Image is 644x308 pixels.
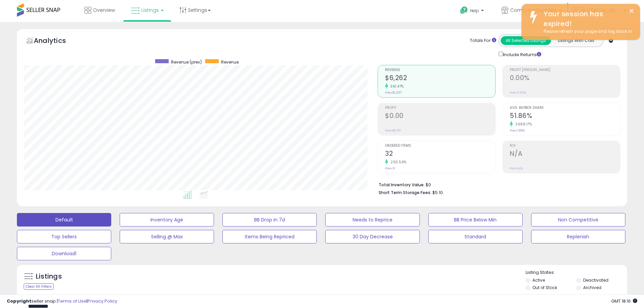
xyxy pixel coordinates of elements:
[551,36,601,45] button: Listings With Cost
[611,298,637,304] span: 2025-08-10 18:16 GMT
[120,230,214,243] button: Selling @ Max
[7,298,117,305] div: seller snap | |
[455,1,491,22] a: Help
[510,7,557,14] span: Computer Supplies
[629,7,634,15] button: ×
[510,68,620,72] span: Profit [PERSON_NAME]
[510,150,620,159] h2: N/A
[532,285,557,290] label: Out of Stock
[428,230,523,243] button: Standard
[388,84,404,89] small: 361.47%
[510,74,620,83] h2: 0.00%
[379,190,431,195] b: Short Term Storage Fees:
[510,128,525,133] small: Prev: 1.86%
[510,112,620,121] h2: 51.86%
[379,182,425,188] b: Total Inventory Value:
[385,74,495,83] h2: $6,262
[36,272,62,281] h5: Listings
[24,283,54,290] div: Clear All Filters
[17,230,111,243] button: Top Sellers
[432,189,443,196] span: $5.10
[222,213,317,227] button: BB Drop in 7d
[470,8,479,14] span: Help
[325,230,420,243] button: 30 Day Decrease
[539,9,635,28] div: Your session has expired!
[510,106,620,110] span: Avg. Buybox Share
[385,150,495,159] h2: 32
[58,298,87,304] a: Terms of Use
[385,128,401,133] small: Prev: $0.00
[583,285,601,290] label: Archived
[88,298,117,304] a: Privacy Policy
[460,6,468,15] i: Get Help
[325,213,420,227] button: Needs to Reprice
[7,298,31,304] strong: Copyright
[385,68,495,72] span: Revenue
[531,213,625,227] button: Non Competitive
[526,269,627,276] p: Listing States:
[34,36,79,47] h5: Analytics
[470,38,496,44] div: Totals For
[93,7,115,14] span: Overview
[385,106,495,110] span: Profit
[531,230,625,243] button: Replenish
[510,91,526,95] small: Prev: 0.00%
[388,160,407,165] small: 255.56%
[385,112,495,121] h2: $0.00
[510,166,523,170] small: Prev: N/A
[532,277,545,283] label: Active
[171,59,202,65] span: Revenue (prev)
[501,36,551,45] button: All Selected Listings
[494,50,549,58] div: Include Returns
[385,166,395,170] small: Prev: 9
[120,213,214,227] button: Inventory Age
[141,7,159,14] span: Listings
[221,59,239,65] span: Revenue
[17,213,111,227] button: Default
[513,122,532,127] small: 2688.17%
[17,247,111,260] button: Download1
[428,213,523,227] button: BB Price Below Min
[379,180,615,188] li: $0
[385,144,495,148] span: Ordered Items
[539,28,635,35] div: Please refresh your page and log back in
[510,144,620,148] span: ROI
[222,230,317,243] button: Items Being Repriced
[385,91,402,95] small: Prev: $1,357
[583,277,609,283] label: Deactivated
